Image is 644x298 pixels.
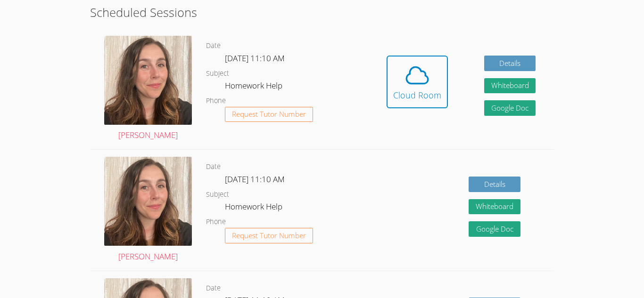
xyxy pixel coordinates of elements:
button: Request Tutor Number [225,228,313,243]
dt: Subject [206,68,229,80]
dt: Date [206,282,221,294]
dt: Subject [206,189,229,201]
span: [DATE] 11:10 AM [225,174,285,185]
h2: Scheduled Sessions [90,3,554,21]
a: Google Doc [484,100,536,116]
button: Whiteboard [469,199,520,215]
span: [DATE] 11:10 AM [225,53,285,64]
dd: Homework Help [225,200,284,216]
dt: Date [206,161,221,173]
img: IMG_0882.jpeg [104,157,192,245]
button: Cloud Room [387,56,448,108]
dd: Homework Help [225,79,284,95]
span: Request Tutor Number [232,111,306,118]
dt: Phone [206,216,226,228]
img: IMG_0882.jpeg [104,36,192,124]
a: [PERSON_NAME] [104,36,192,142]
span: Request Tutor Number [232,232,306,239]
a: Details [484,56,536,71]
button: Whiteboard [484,78,536,94]
dt: Phone [206,95,226,107]
a: Google Doc [469,221,520,237]
div: Cloud Room [393,89,441,102]
dt: Date [206,40,221,52]
a: [PERSON_NAME] [104,157,192,263]
button: Request Tutor Number [225,107,313,122]
a: Details [469,177,520,192]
